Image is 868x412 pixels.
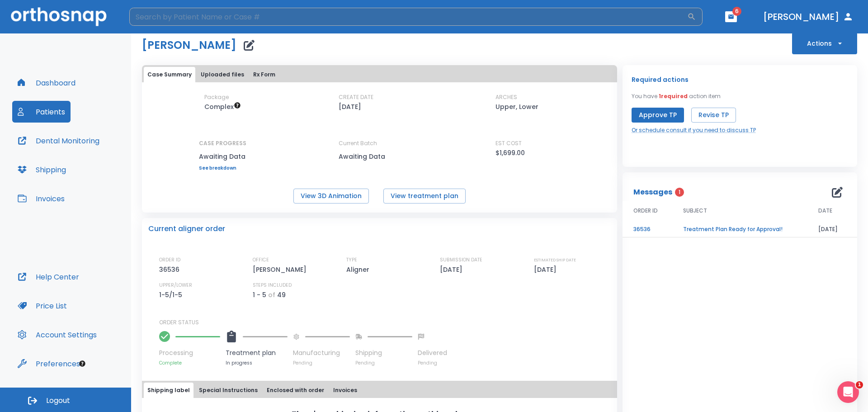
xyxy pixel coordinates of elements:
p: [DATE] [339,101,361,112]
h1: [PERSON_NAME] [142,40,236,51]
button: Help Center [12,266,85,288]
p: 1 - 5 [253,289,266,300]
p: OFFICE [253,256,269,264]
p: SUBMISSION DATE [440,256,482,264]
button: Case Summary [144,67,195,82]
button: Shipping label [144,383,193,398]
p: ORDER STATUS [159,318,611,327]
button: Account Settings [12,324,102,346]
div: tabs [144,67,615,82]
p: CASE PROGRESS [199,139,246,147]
p: Treatment plan [226,348,288,358]
p: Current Batch [339,139,420,147]
p: UPPER/LOWER [159,281,192,289]
p: 36536 [159,264,183,275]
iframe: Intercom live chat [837,381,859,403]
p: Shipping [355,348,412,358]
p: Delivered [418,348,447,358]
p: ORDER ID [159,256,180,264]
span: 6 [732,7,741,16]
button: Shipping [12,159,71,180]
button: [PERSON_NAME] [759,9,857,25]
span: Logout [46,396,70,406]
p: Pending [293,360,350,366]
button: Rx Form [250,67,279,82]
span: ORDER ID [633,207,658,215]
td: [DATE] [807,222,857,237]
p: Manufacturing [293,348,350,358]
button: Dental Monitoring [12,130,105,152]
span: 1 [856,381,863,388]
p: Aligner [346,264,373,275]
p: Pending [418,360,447,366]
p: Current aligner order [148,223,225,234]
p: CREATE DATE [339,93,373,101]
a: Or schedule consult if you need to discuss TP [632,126,756,134]
p: Upper, Lower [495,101,538,112]
button: Enclosed with order [263,383,328,398]
span: DATE [818,207,832,215]
button: Revise TP [691,108,736,123]
button: Approve TP [632,108,684,123]
button: Dashboard [12,72,81,94]
p: 1-5/1-5 [159,289,185,300]
p: of [268,289,275,300]
p: Awaiting Data [199,151,246,162]
td: 36536 [623,222,672,237]
button: View treatment plan [383,189,466,204]
button: Actions [792,33,857,54]
button: Invoices [330,383,361,398]
a: See breakdown [199,166,246,171]
button: Special Instructions [195,383,261,398]
input: Search by Patient Name or Case # [129,8,687,26]
p: In progress [226,360,288,366]
span: SUBJECT [683,207,707,215]
div: Tooltip anchor [78,360,86,368]
p: Package [204,93,229,101]
p: $1,699.00 [495,147,525,158]
p: 49 [277,289,286,300]
p: Messages [633,187,672,198]
p: EST COST [495,139,522,147]
button: Preferences [12,353,85,374]
button: View 3D Animation [293,189,369,204]
p: Processing [159,348,220,358]
p: TYPE [346,256,357,264]
img: Orthosnap [11,7,107,26]
span: Up to 50 Steps (100 aligners) [204,102,241,111]
p: Pending [355,360,412,366]
td: Treatment Plan Ready for Approval! [672,222,807,237]
span: 1 required [659,92,688,100]
p: ESTIMATED SHIP DATE [534,256,576,264]
button: Price List [12,295,72,317]
button: Uploaded files [197,67,248,82]
button: Invoices [12,188,70,209]
p: [DATE] [440,264,466,275]
span: 1 [675,188,684,197]
p: [PERSON_NAME] [253,264,310,275]
p: Complete [159,360,220,366]
p: STEPS INCLUDED [253,281,292,289]
p: You have action item [632,92,721,100]
p: ARCHES [495,93,517,101]
p: Required actions [632,74,689,85]
div: tabs [144,383,615,398]
p: Awaiting Data [339,151,420,162]
button: Patients [12,101,71,123]
p: [DATE] [534,264,560,275]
